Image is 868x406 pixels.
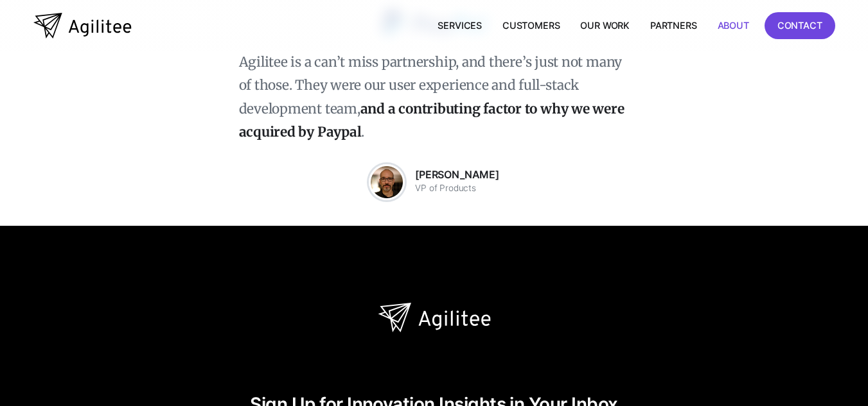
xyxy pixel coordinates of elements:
[765,12,835,38] a: CONTACT
[239,101,624,140] strong: and a contributing factor to why we were acquired by Paypal
[239,51,630,144] p: Agilitee is a can’t miss partnership, and there’s just not many of those. They were our user expe...
[415,181,499,196] div: VP of Products
[570,12,640,38] a: Our Work
[33,13,132,38] a: home
[777,17,822,33] div: CONTACT
[707,12,759,38] a: About
[640,12,707,38] a: Partners
[492,12,570,38] a: Customers
[427,12,492,38] a: Services
[415,168,499,181] strong: [PERSON_NAME]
